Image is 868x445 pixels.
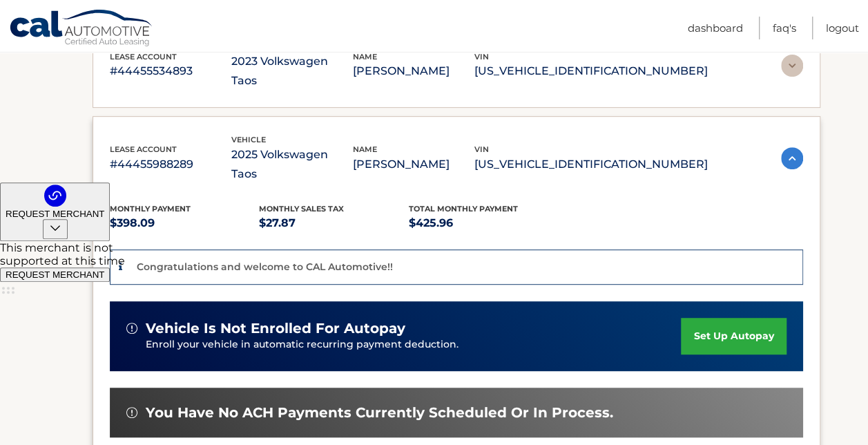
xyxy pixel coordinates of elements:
img: accordion-active.svg [781,147,803,169]
p: [PERSON_NAME] [353,61,474,81]
a: Cal Automotive [9,9,154,49]
span: vin [474,144,489,154]
span: vehicle [231,135,266,144]
span: name [353,52,377,61]
p: 2025 Volkswagen Taos [231,145,353,184]
a: FAQ's [773,17,796,39]
span: name [353,144,377,154]
span: vin [474,52,489,61]
a: Dashboard [688,17,743,39]
span: lease account [110,144,177,154]
span: You have no ACH payments currently scheduled or in process. [146,404,613,422]
p: [US_VEHICLE_IDENTIFICATION_NUMBER] [474,61,708,81]
p: #44455534893 [110,61,231,81]
p: [PERSON_NAME] [353,155,474,174]
img: alert-white.svg [126,323,137,334]
p: [US_VEHICLE_IDENTIFICATION_NUMBER] [474,155,708,174]
span: vehicle is not enrolled for autopay [146,320,405,337]
p: 2023 Volkswagen Taos [231,52,353,91]
img: alert-white.svg [126,407,137,418]
a: Logout [826,17,859,39]
p: Enroll your vehicle in automatic recurring payment deduction. [146,337,682,352]
p: #44455988289 [110,155,231,174]
span: lease account [110,52,177,61]
img: accordion-rest.svg [781,55,803,77]
a: set up autopay [681,318,786,354]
